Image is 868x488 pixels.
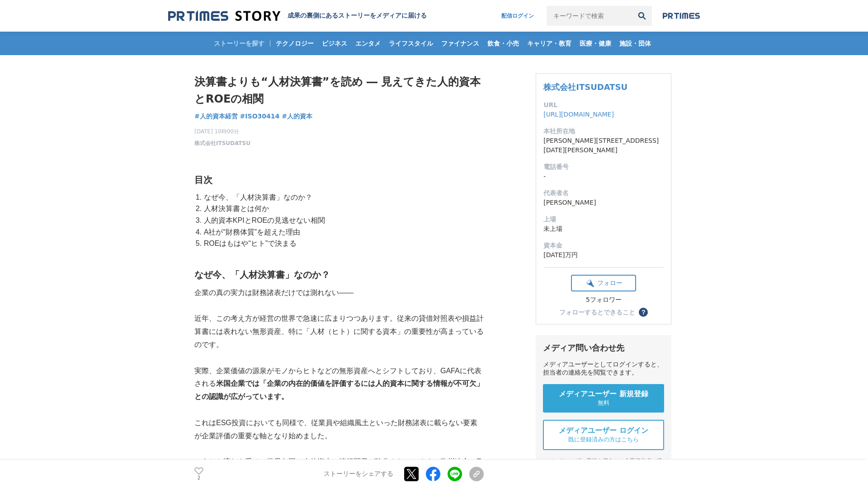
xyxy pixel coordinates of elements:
dd: - [543,172,664,181]
div: 5フォロワー [571,296,636,304]
p: 実際、企業価値の源泉がモノからヒトなどの無形資産へとシフトしており、GAFAに代表される [194,365,484,404]
a: 医療・健康 [576,32,615,55]
span: 飲食・小売 [484,39,523,47]
li: 人材決算書とは何か [202,203,484,215]
a: ビジネス [318,32,351,55]
li: ROEはもはや“ヒト”で決まる [202,238,484,249]
span: #人的資本 [282,112,312,120]
dt: 電話番号 [543,162,664,172]
a: 配信ログイン [492,6,543,26]
a: #人的資本経営 [194,112,238,121]
span: ファイナンス [438,39,483,47]
strong: 米国企業では「企業の内在的価値を評価するには人的資本に関する情報が不可欠」との認識が広がっています。 [194,380,484,400]
h2: 成果の裏側にあるストーリーをメディアに届ける [288,12,427,20]
li: A社が“財務体質”を超えた理由 [202,226,484,238]
a: 施設・団体 [616,32,655,55]
span: 施設・団体 [616,39,655,47]
dd: [DATE]万円 [543,250,664,260]
img: prtimes [663,12,700,19]
dt: 代表者名 [543,188,664,198]
a: 株式会社ITSUDATSU [543,82,627,92]
span: 既に登録済みの方はこちら [568,436,639,444]
dt: 資本金 [543,241,664,250]
button: ？ [639,308,648,317]
span: キャリア・教育 [524,39,575,47]
a: テクノロジー [272,32,317,55]
div: メディア問い合わせ先 [543,343,664,353]
dt: 本社所在地 [543,127,664,136]
span: メディアユーザー ログイン [559,426,648,436]
p: 近年、この考え方が経営の世界で急速に広まりつつあります。従来の貸借対照表や損益計算書には表れない無形資産、特に「人材（ヒト）に関する資本」の重要性が高まっているのです。 [194,312,484,351]
p: ストーリーをシェアする [324,470,393,478]
span: ビジネス [318,39,351,47]
span: 無料 [598,399,609,407]
a: エンタメ [352,32,384,55]
a: #人的資本 [282,112,312,121]
span: ？ [640,309,646,315]
span: #ISO30414 [240,112,280,120]
dt: URL [543,100,664,110]
div: フォローするとできること [559,309,635,315]
span: メディアユーザー 新規登録 [559,389,648,399]
span: テクノロジー [272,39,317,47]
a: 株式会社ITSUDATSU [194,139,250,147]
a: ファイナンス [438,32,483,55]
a: メディアユーザー 新規登録 無料 [543,384,664,413]
li: なぜ今、「人材決算書」なのか？ [202,192,484,203]
dt: 上場 [543,215,664,224]
dd: 未上場 [543,224,664,234]
a: 飲食・小売 [484,32,523,55]
button: 検索 [632,6,652,26]
span: [DATE] 10時00分 [194,127,250,136]
span: 医療・健康 [576,39,615,47]
a: メディアユーザー ログイン 既に登録済みの方はこちら [543,420,664,450]
p: 2 [194,476,203,480]
img: 成果の裏側にあるストーリーをメディアに届ける [168,10,280,22]
dd: [PERSON_NAME] [543,198,664,207]
a: [URL][DOMAIN_NAME] [543,111,614,118]
span: エンタメ [352,39,384,47]
h1: 決算書よりも“人材決算書”を読め ― 見えてきた人的資本とROEの相関 [194,73,484,108]
div: メディアユーザーとしてログインすると、担当者の連絡先を閲覧できます。 [543,361,664,377]
button: フォロー [571,275,636,291]
input: キーワードで検索 [547,6,632,26]
p: 企業の真の実力は財務諸表だけでは測れない―― [194,286,484,300]
a: ライフスタイル [385,32,437,55]
strong: 目次 [194,175,212,185]
li: 人的資本KPIとROEの見逃せない相関 [202,215,484,226]
p: これはESG投資においても同様で、従業員や組織風土といった財務諸表に載らない要素が企業評価の重要な軸となり始めました。 [194,417,484,443]
span: ライフスタイル [385,39,437,47]
strong: なぜ今、「人材決算書」なのか？ [194,270,330,280]
a: 成果の裏側にあるストーリーをメディアに届ける 成果の裏側にあるストーリーをメディアに届ける [168,10,427,22]
a: キャリア・教育 [524,32,575,55]
span: #人的資本経営 [194,112,238,120]
a: #ISO30414 [240,112,280,121]
dd: [PERSON_NAME][STREET_ADDRESS][DATE][PERSON_NAME] [543,136,664,155]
